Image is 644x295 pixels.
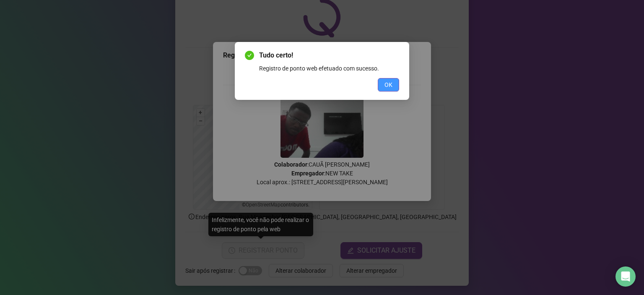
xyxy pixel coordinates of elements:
div: Registro de ponto web efetuado com sucesso. [259,64,399,73]
button: OK [378,78,399,91]
span: check-circle [245,51,254,60]
span: Tudo certo! [259,50,399,60]
div: Open Intercom Messenger [615,266,636,287]
span: OK [384,80,392,89]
